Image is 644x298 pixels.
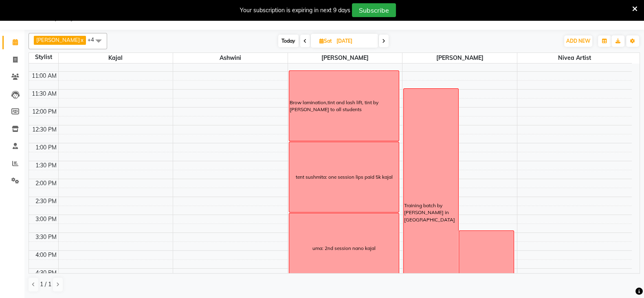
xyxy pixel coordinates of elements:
[30,90,58,98] div: 11:30 AM
[288,53,402,63] span: [PERSON_NAME]
[352,3,396,17] button: Subscribe
[88,36,100,43] span: +4
[34,233,58,241] div: 3:30 PM
[34,251,58,259] div: 4:00 PM
[36,37,80,43] span: [PERSON_NAME]
[517,53,632,63] span: Nivea Artist
[173,53,288,63] span: Ashwini
[240,6,350,15] div: Your subscription is expiring in next 9 days
[30,72,58,80] div: 11:00 AM
[31,125,58,134] div: 12:30 PM
[317,38,334,44] span: Sat
[566,38,590,44] span: ADD NEW
[312,245,376,252] div: uma: 2nd session nano kajal
[295,173,392,181] div: tent sushmita: one session lips paid 5k kajal
[59,53,173,63] span: Kajal
[402,53,517,63] span: [PERSON_NAME]
[31,107,58,116] div: 12:00 PM
[334,35,375,47] input: 2025-09-06
[80,37,84,43] a: x
[34,143,58,152] div: 1:00 PM
[34,161,58,170] div: 1:30 PM
[34,215,58,223] div: 3:00 PM
[34,197,58,206] div: 2:30 PM
[40,280,51,289] span: 1 / 1
[34,269,58,277] div: 4:30 PM
[29,53,58,61] div: Stylist
[278,35,299,47] span: Today
[564,35,592,47] button: ADD NEW
[34,179,58,188] div: 2:00 PM
[290,99,399,114] div: Brow lamination,tint and lash lift, tint by [PERSON_NAME] to all students
[404,202,458,224] div: Training batch by [PERSON_NAME] in [GEOGRAPHIC_DATA]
